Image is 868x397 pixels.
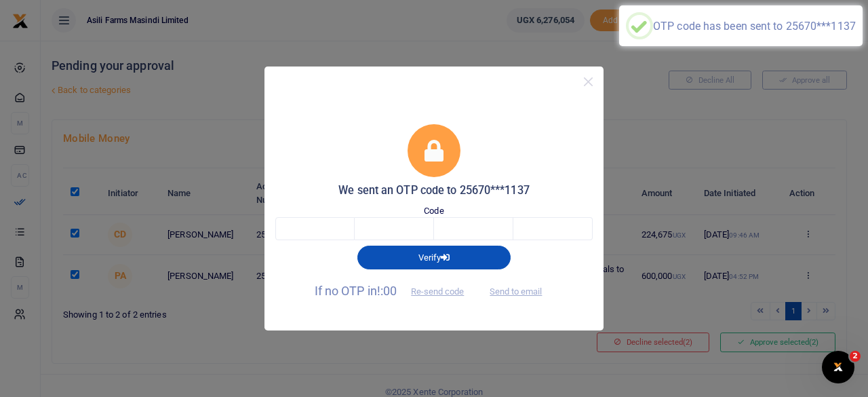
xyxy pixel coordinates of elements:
[578,72,598,92] button: Close
[822,351,854,383] iframe: Intercom live chat
[275,184,593,197] h5: We sent an OTP code to 25670***1137
[315,284,476,298] span: If no OTP in
[653,20,856,33] div: OTP code has been sent to 25670***1137
[424,204,443,218] label: Code
[357,246,511,269] button: Verify
[850,351,861,362] span: 2
[377,284,397,298] span: !:00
